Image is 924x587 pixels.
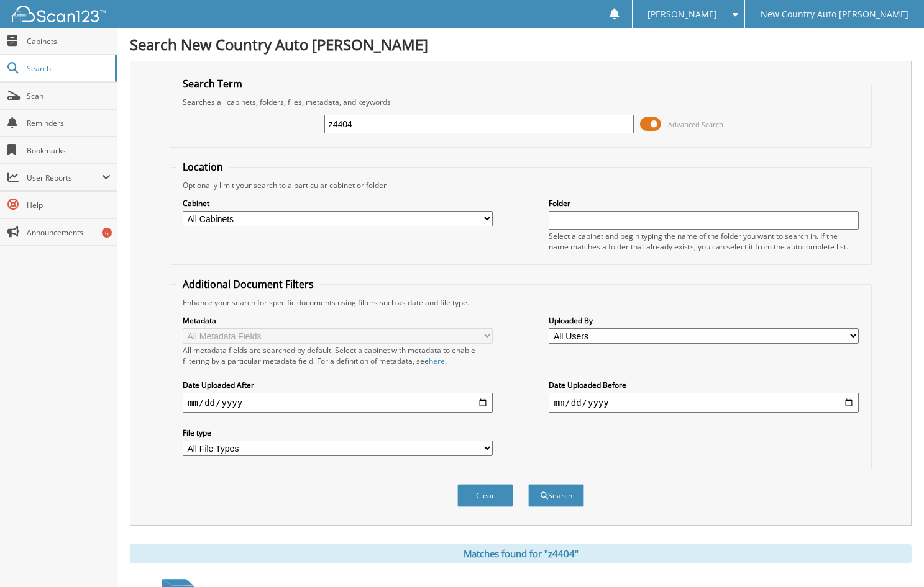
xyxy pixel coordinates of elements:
[183,315,493,326] label: Metadata
[183,345,493,366] div: All metadata fields are searched by default. Select a cabinet with metadata to enable filtering b...
[761,11,908,18] span: New Country Auto [PERSON_NAME]
[102,228,112,238] div: 6
[176,180,865,190] div: Optionally limit your search to a particular cabinet or folder
[549,315,859,326] label: Uploaded By
[429,356,445,366] a: here
[528,484,584,507] button: Search
[27,118,111,128] span: Reminders
[12,6,106,22] img: scan123-logo-white.svg
[183,428,493,438] label: File type
[183,393,493,413] input: start
[176,297,865,308] div: Enhance your search for specific documents using filters such as date and file type.
[549,380,859,390] label: Date Uploaded Before
[27,200,111,210] span: Help
[27,227,111,238] span: Announcements
[176,160,229,174] legend: Location
[183,380,493,390] label: Date Uploaded After
[668,120,723,129] span: Advanced Search
[27,91,111,101] span: Scan
[27,173,102,183] span: User Reports
[549,393,859,413] input: end
[176,277,320,291] legend: Additional Document Filters
[27,36,111,47] span: Cabinets
[130,544,912,563] div: Matches found for "z4404"
[176,77,249,91] legend: Search Term
[549,198,859,208] label: Folder
[549,231,859,252] div: Select a cabinet and begin typing the name of the folder you want to search in. If the name match...
[130,34,912,55] h1: Search New Country Auto [PERSON_NAME]
[647,11,717,18] span: [PERSON_NAME]
[27,145,111,156] span: Bookmarks
[183,198,493,208] label: Cabinet
[27,63,109,74] span: Search
[457,484,513,507] button: Clear
[176,97,865,107] div: Searches all cabinets, folders, files, metadata, and keywords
